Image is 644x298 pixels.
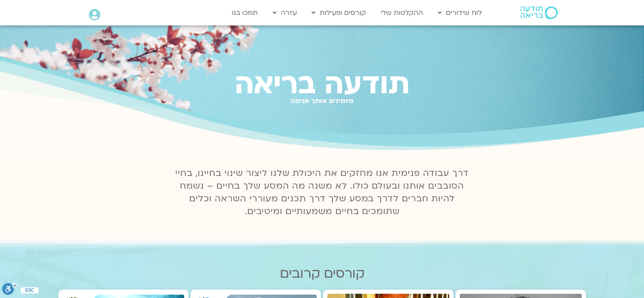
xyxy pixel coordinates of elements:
[434,5,486,21] a: לוח שידורים
[376,5,427,21] a: ההקלטות שלי
[268,5,301,21] a: עזרה
[227,5,262,21] a: תמכו בנו
[58,266,586,281] h2: קורסים קרובים
[171,167,474,218] p: דרך עבודה פנימית אנו מחזקים את היכולת שלנו ליצור שינוי בחיינו, בחיי הסובבים אותנו ובעולם כולו. לא...
[307,5,370,21] a: קורסים ופעילות
[520,6,558,19] img: תודעה בריאה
